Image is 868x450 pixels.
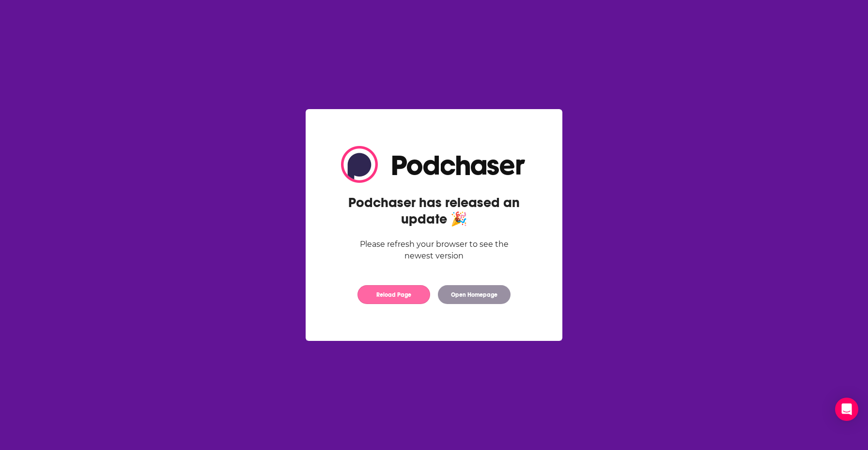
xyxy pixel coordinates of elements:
img: Logo [341,146,527,183]
button: Reload Page [357,285,430,304]
h2: Podchaser has released an update 🎉 [341,194,527,227]
button: Open Homepage [438,285,511,304]
div: Please refresh your browser to see the newest version [341,239,527,262]
div: Open Intercom Messenger [835,398,858,421]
